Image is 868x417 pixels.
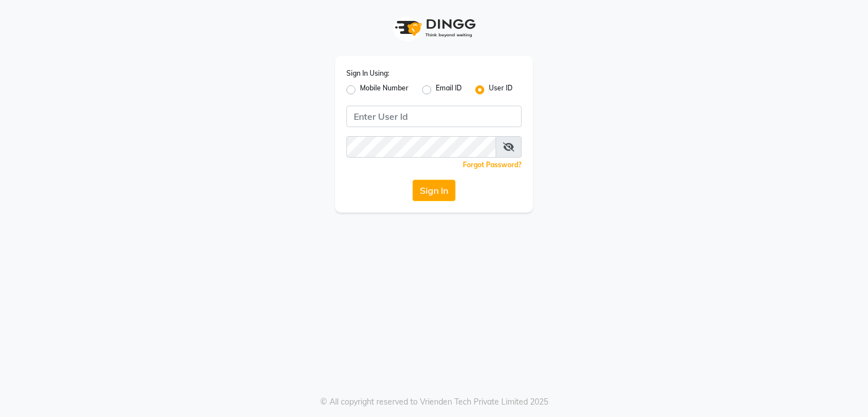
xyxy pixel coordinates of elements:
[489,83,513,97] label: User ID
[389,11,479,45] img: logo1.svg
[346,68,389,79] label: Sign In Using:
[413,180,455,201] button: Sign In
[360,83,409,97] label: Mobile Number
[436,83,462,97] label: Email ID
[463,160,522,169] a: Forgot Password?
[346,136,496,158] input: Username
[346,106,522,127] input: Username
